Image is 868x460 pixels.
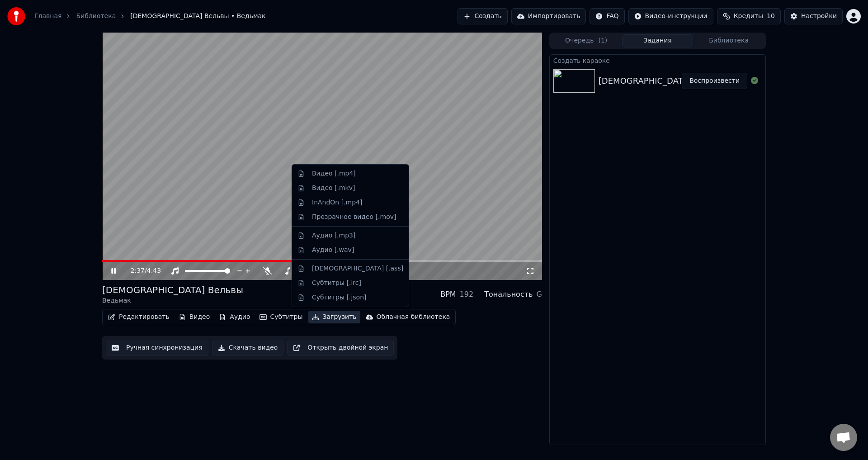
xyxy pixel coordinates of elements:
nav: breadcrumb [34,12,266,21]
div: Видео [.mkv] [312,184,355,193]
div: Создать караоке [550,55,765,66]
button: Аудио [215,311,254,323]
div: / [131,266,152,275]
button: Видео-инструкции [628,8,713,24]
div: [DEMOGRAPHIC_DATA] Вельвы - Ведьмак [599,75,771,87]
span: Кредиты [734,12,763,21]
button: Задания [622,34,693,47]
a: Библиотека [76,12,116,21]
div: Облачная библиотека [377,313,450,322]
button: Субтитры [256,311,307,323]
button: Воспроизвести [682,73,747,89]
div: Аудио [.mp3] [312,231,355,240]
div: Субтитры [.json] [312,293,367,302]
button: Видео [175,311,214,323]
div: Открытый чат [830,424,857,451]
div: Субтитры [.lrc] [312,279,361,288]
button: Скачать видео [212,340,284,356]
div: Тональность [484,289,533,300]
div: G [536,289,542,300]
div: Аудио [.wav] [312,246,354,255]
span: 10 [767,12,775,21]
button: Создать [458,8,507,24]
button: FAQ [590,8,624,24]
span: ( 1 ) [598,36,607,45]
span: 4:43 [147,266,161,275]
button: Библиотека [693,34,764,47]
div: Видео [.mp4] [312,169,356,178]
div: Прозрачное видео [.mov] [312,213,396,222]
span: [DEMOGRAPHIC_DATA] Вельвы • Ведьмак [130,12,265,21]
button: Редактировать [104,311,173,323]
div: Ведьмак [102,296,243,305]
button: Импортировать [511,8,586,24]
button: Кредиты10 [717,8,781,24]
span: 2:37 [131,266,145,275]
div: 192 [460,289,474,300]
div: [DEMOGRAPHIC_DATA] [.ass] [312,264,403,273]
div: [DEMOGRAPHIC_DATA] Вельвы [102,284,243,296]
div: Настройки [801,12,837,21]
button: Загрузить [308,311,360,323]
button: Очередь [551,34,622,47]
img: youka [7,7,25,25]
a: Главная [34,12,61,21]
div: BPM [440,289,456,300]
button: Открыть двойной экран [287,340,394,356]
div: InAndOn [.mp4] [312,198,363,207]
button: Ручная синхронизация [106,340,208,356]
button: Настройки [784,8,843,24]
